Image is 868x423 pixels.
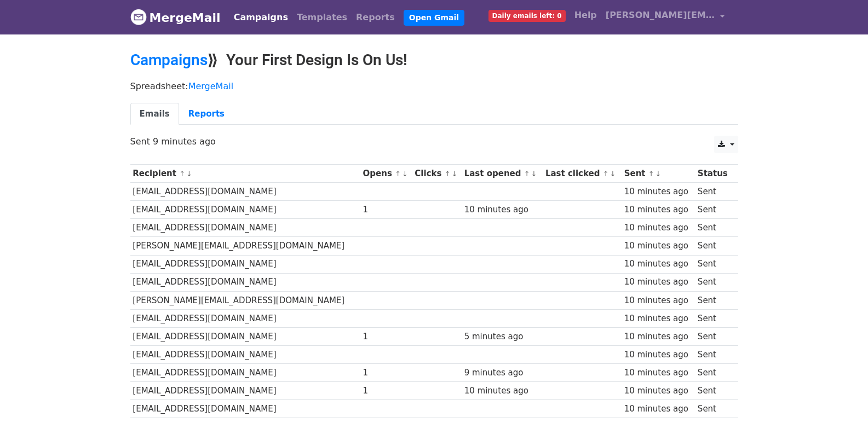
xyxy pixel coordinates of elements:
[292,7,352,28] a: Templates
[188,81,233,91] a: MergeMail
[624,312,693,325] div: 10 minutes ago
[624,349,693,361] div: 10 minutes ago
[624,222,693,234] div: 10 minutes ago
[462,165,543,183] th: Last opened
[402,170,408,178] a: ↓
[695,183,732,201] td: Sent
[360,165,412,183] th: Opens
[624,186,693,198] div: 10 minutes ago
[624,276,693,288] div: 10 minutes ago
[352,7,399,28] a: Reports
[130,400,360,418] td: [EMAIL_ADDRESS][DOMAIN_NAME]
[695,327,732,345] td: Sent
[363,367,410,379] div: 1
[130,183,360,201] td: [EMAIL_ADDRESS][DOMAIN_NAME]
[229,7,292,28] a: Campaigns
[464,367,541,379] div: 9 minutes ago
[130,165,360,183] th: Recipient
[130,51,208,69] a: Campaigns
[130,364,360,382] td: [EMAIL_ADDRESS][DOMAIN_NAME]
[130,291,360,309] td: [PERSON_NAME][EMAIL_ADDRESS][DOMAIN_NAME]
[186,170,192,178] a: ↓
[130,309,360,327] td: [EMAIL_ADDRESS][DOMAIN_NAME]
[179,170,185,178] a: ↑
[130,80,738,92] p: Spreadsheet:
[624,367,693,379] div: 10 minutes ago
[130,237,360,255] td: [PERSON_NAME][EMAIL_ADDRESS][DOMAIN_NAME]
[601,4,729,30] a: [PERSON_NAME][EMAIL_ADDRESS][DOMAIN_NAME]
[130,346,360,364] td: [EMAIL_ADDRESS][DOMAIN_NAME]
[606,9,715,22] span: [PERSON_NAME][EMAIL_ADDRESS][DOMAIN_NAME]
[130,273,360,291] td: [EMAIL_ADDRESS][DOMAIN_NAME]
[624,294,693,307] div: 10 minutes ago
[130,136,738,147] p: Sent 9 minutes ago
[464,385,541,397] div: 10 minutes ago
[130,382,360,400] td: [EMAIL_ADDRESS][DOMAIN_NAME]
[130,201,360,219] td: [EMAIL_ADDRESS][DOMAIN_NAME]
[624,240,693,252] div: 10 minutes ago
[570,4,601,26] a: Help
[130,327,360,345] td: [EMAIL_ADDRESS][DOMAIN_NAME]
[695,165,732,183] th: Status
[695,400,732,418] td: Sent
[695,201,732,219] td: Sent
[624,331,693,343] div: 10 minutes ago
[610,170,616,178] a: ↓
[363,331,410,343] div: 1
[179,103,234,125] a: Reports
[622,165,695,183] th: Sent
[624,258,693,270] div: 10 minutes ago
[130,219,360,237] td: [EMAIL_ADDRESS][DOMAIN_NAME]
[695,219,732,237] td: Sent
[695,291,732,309] td: Sent
[624,403,693,415] div: 10 minutes ago
[395,170,401,178] a: ↑
[488,10,566,22] span: Daily emails left: 0
[130,255,360,273] td: [EMAIL_ADDRESS][DOMAIN_NAME]
[695,309,732,327] td: Sent
[464,204,541,216] div: 10 minutes ago
[655,170,661,178] a: ↓
[445,170,451,178] a: ↑
[624,385,693,397] div: 10 minutes ago
[363,204,410,216] div: 1
[524,170,530,178] a: ↑
[624,204,693,216] div: 10 minutes ago
[695,382,732,400] td: Sent
[130,6,221,29] a: MergeMail
[412,165,462,183] th: Clicks
[695,255,732,273] td: Sent
[451,170,457,178] a: ↓
[695,364,732,382] td: Sent
[130,103,179,125] a: Emails
[603,170,609,178] a: ↑
[130,51,738,69] h2: ⟫ Your First Design Is On Us!
[695,273,732,291] td: Sent
[695,237,732,255] td: Sent
[543,165,622,183] th: Last clicked
[404,10,464,26] a: Open Gmail
[484,4,570,26] a: Daily emails left: 0
[648,170,654,178] a: ↑
[531,170,537,178] a: ↓
[695,346,732,364] td: Sent
[464,331,541,343] div: 5 minutes ago
[130,9,147,25] img: MergeMail logo
[363,385,410,397] div: 1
